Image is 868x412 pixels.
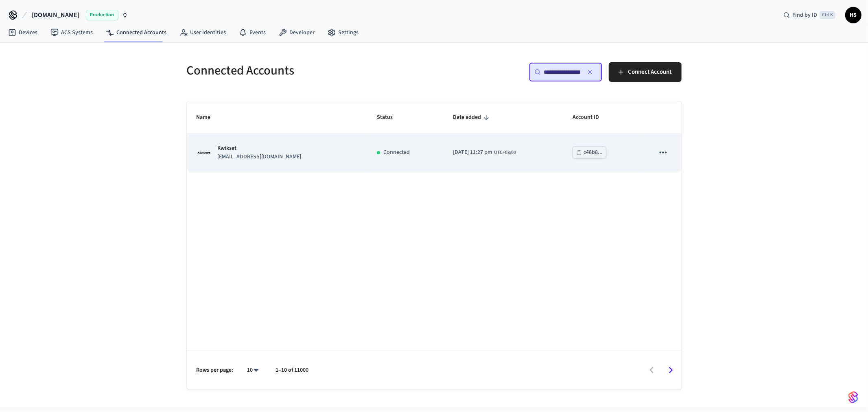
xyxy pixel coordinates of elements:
[573,111,610,124] span: Account ID
[218,144,302,153] p: Kwikset
[86,10,118,20] span: Production
[573,146,606,159] button: c48b8...
[187,62,429,79] h5: Connected Accounts
[272,25,321,40] a: Developer
[846,8,861,22] span: HS
[197,366,234,375] p: Rows per page:
[848,391,858,404] img: SeamLogoGradient.69752ec5.svg
[792,11,817,19] span: Find by ID
[197,145,211,160] img: Kwikset Logo, Square
[187,101,682,171] table: sticky table
[383,148,410,157] p: Connected
[777,8,842,22] div: Find by IDCtrl K
[2,25,44,40] a: Devices
[99,25,173,40] a: Connected Accounts
[321,25,365,40] a: Settings
[494,149,516,156] span: UTC+08:00
[453,111,492,124] span: Date added
[232,25,272,40] a: Events
[453,148,492,157] span: [DATE] 11:27 pm
[276,366,309,375] p: 1–10 of 11000
[197,111,221,124] span: Name
[584,147,603,158] div: c48b8...
[609,62,682,82] button: Connect Account
[32,10,79,20] span: [DOMAIN_NAME]
[845,7,861,23] button: HS
[44,25,99,40] a: ACS Systems
[218,153,302,161] p: [EMAIL_ADDRESS][DOMAIN_NAME]
[661,361,680,380] button: Go to next page
[628,67,672,77] span: Connect Account
[173,25,232,40] a: User Identities
[377,111,403,124] span: Status
[243,364,263,376] div: 10
[453,148,516,157] div: Asia/Singapore
[820,11,835,19] span: Ctrl K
